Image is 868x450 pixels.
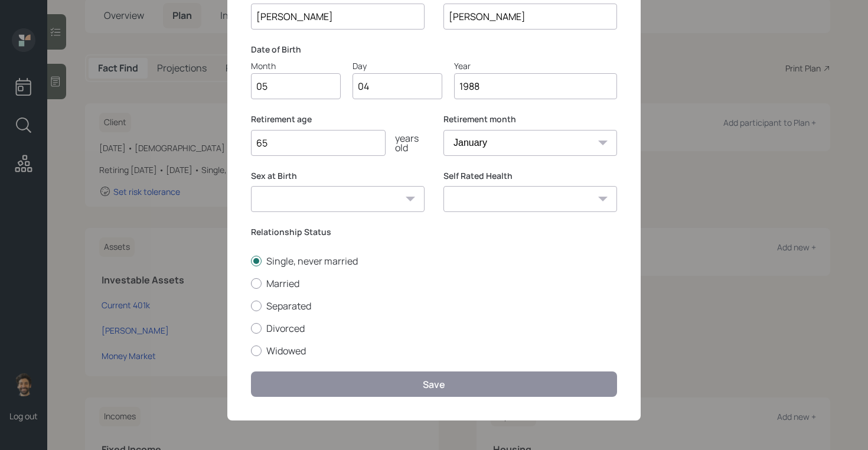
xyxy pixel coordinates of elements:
input: Day [353,73,442,99]
div: Save [423,378,445,391]
label: Self Rated Health [443,170,617,182]
div: Month [251,60,341,72]
label: Married [251,277,617,290]
input: Year [454,73,617,99]
label: Relationship Status [251,226,617,238]
label: Sex at Birth [251,170,425,182]
button: Save [251,371,617,397]
label: Retirement age [251,113,425,125]
label: Date of Birth [251,44,617,56]
div: Day [353,60,442,72]
div: Year [454,60,617,72]
label: Separated [251,299,617,312]
label: Widowed [251,344,617,357]
div: years old [386,133,425,152]
input: Month [251,73,341,99]
label: Divorced [251,322,617,335]
label: Retirement month [443,113,617,125]
label: Single, never married [251,255,617,268]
